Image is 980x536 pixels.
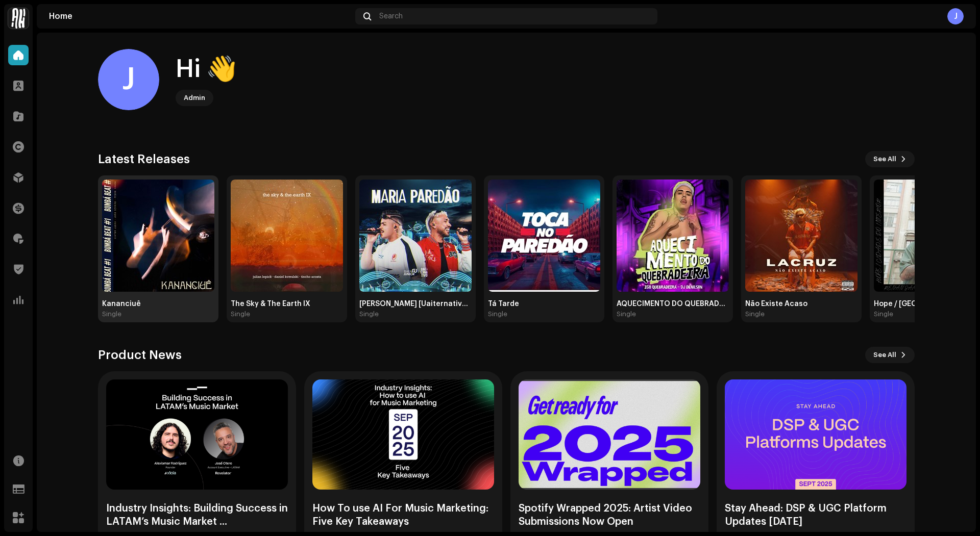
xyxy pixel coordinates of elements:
[98,151,190,167] h3: Latest Releases
[617,300,729,308] div: AQUECIMENTO DO QUEBRADEIRA
[617,310,636,318] div: Single
[865,347,915,363] button: See All
[745,180,857,292] img: 54928038-158a-4ee4-ba26-4370d89bcab9
[359,300,472,308] div: [PERSON_NAME] [Uaiternativo - Ao Vivo]
[184,92,205,104] div: Admin
[106,502,288,528] div: Industry Insights: Building Success in LATAM’s Music Market ...
[49,12,351,20] div: Home
[98,347,182,363] h3: Product News
[231,310,250,318] div: Single
[231,180,343,292] img: d7ff6b2d-f576-4708-945e-41048124df4f
[231,300,343,308] div: The Sky & The Earth IX
[745,300,857,308] div: Não Existe Acaso
[98,49,159,110] div: J
[488,180,600,292] img: 3c3628ea-586f-4e87-8b59-257ca4a98ba6
[873,345,896,365] span: See All
[379,12,403,20] span: Search
[488,300,600,308] div: Tá Tarde
[488,310,507,318] div: Single
[519,502,700,528] div: Spotify Wrapped 2025: Artist Video Submissions Now Open
[865,151,915,167] button: See All
[176,53,237,86] div: Hi 👋
[359,310,379,318] div: Single
[947,8,964,24] div: J
[617,180,729,292] img: bc678e2f-951c-4c8c-acd1-0f178ab823d6
[873,149,896,169] span: See All
[745,310,765,318] div: Single
[725,502,906,528] div: Stay Ahead: DSP & UGC Platform Updates [DATE]
[102,310,121,318] div: Single
[102,300,214,308] div: Kananciuê
[102,180,214,292] img: faf66eb0-bbd7-4078-afea-f91ae20cb4ac
[312,502,494,528] div: How To use AI For Music Marketing: Five Key Takeaways
[874,310,893,318] div: Single
[359,180,472,292] img: 8de30fd3-9422-43d9-9202-e009b4d39bf5
[8,8,29,29] img: 7c8e417d-4621-4348-b0f5-c88613d5c1d3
